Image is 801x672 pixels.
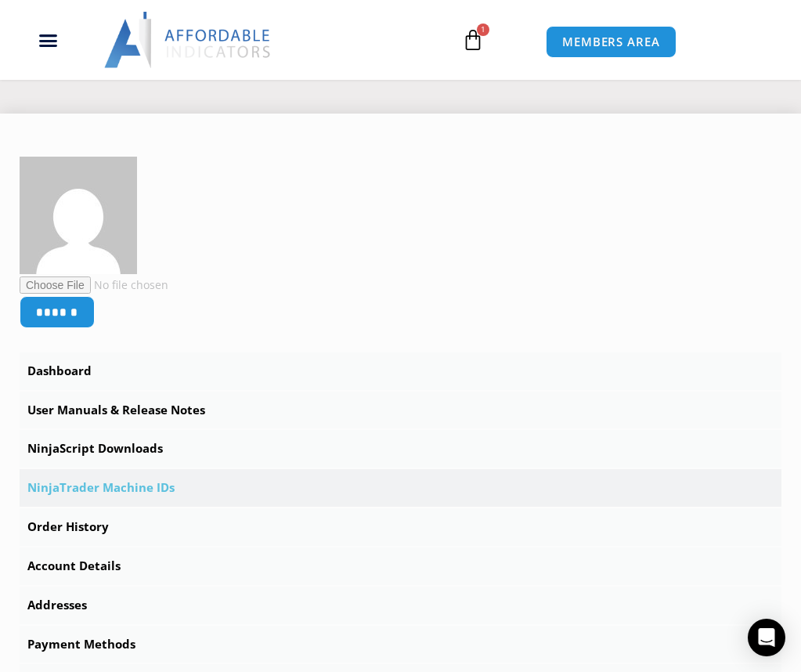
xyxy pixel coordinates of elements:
span: MEMBERS AREA [562,36,660,48]
a: Payment Methods [20,626,781,663]
div: Open Intercom Messenger [748,619,785,656]
img: LogoAI | Affordable Indicators – NinjaTrader [104,12,272,68]
a: Account Details [20,547,781,585]
img: 4a6ad19068bb08a2bf1b52e9b119f621e5f5ca4ffb37395d776ce0ccc238cefc [20,157,137,274]
a: NinjaScript Downloads [20,430,781,468]
div: Menu Toggle [9,25,88,55]
a: 1 [438,17,507,63]
a: User Manuals & Release Notes [20,392,781,429]
span: 1 [477,23,489,36]
a: NinjaTrader Machine IDs [20,469,781,507]
a: Dashboard [20,352,781,390]
a: Order History [20,508,781,546]
a: MEMBERS AREA [546,26,677,58]
a: Addresses [20,587,781,624]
